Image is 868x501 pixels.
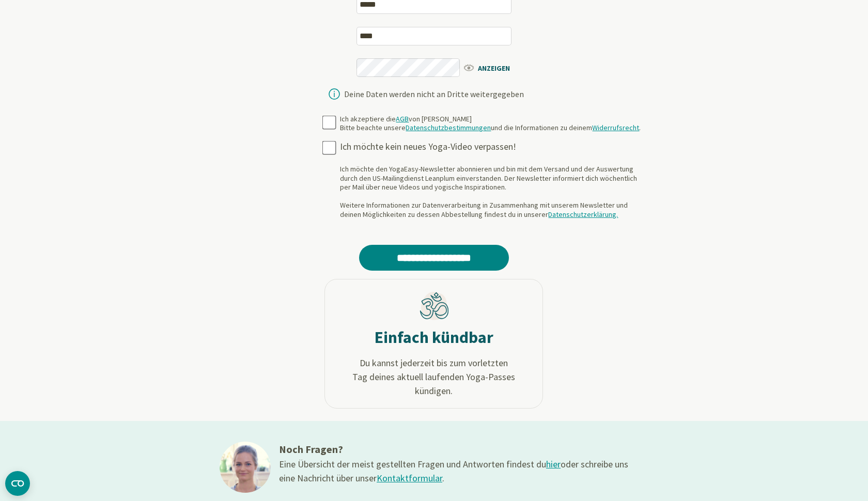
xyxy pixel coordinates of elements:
[375,327,493,348] h2: Einfach kündbar
[335,356,532,398] span: Du kannst jederzeit bis zum vorletzten Tag deines aktuell laufenden Yoga-Passes kündigen.
[396,114,409,123] a: AGB
[462,61,522,74] span: ANZEIGEN
[548,210,618,219] a: Datenschutzerklärung.
[5,471,30,496] button: CMP-Widget öffnen
[592,123,639,132] a: Widerrufsrecht
[546,458,561,470] a: hier
[340,141,646,153] div: Ich möchte kein neues Yoga-Video verpassen!
[220,442,271,493] img: ines@1x.jpg
[340,165,646,219] div: Ich möchte den YogaEasy-Newsletter abonnieren und bin mit dem Versand und der Auswertung durch de...
[340,115,641,133] div: Ich akzeptiere die von [PERSON_NAME] Bitte beachte unsere und die Informationen zu deinem .
[377,472,442,484] a: Kontaktformular
[344,90,524,98] div: Deine Daten werden nicht an Dritte weitergegeben
[406,123,491,132] a: Datenschutzbestimmungen
[279,457,630,485] div: Eine Übersicht der meist gestellten Fragen und Antworten findest du oder schreibe uns eine Nachri...
[279,442,630,457] h3: Noch Fragen?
